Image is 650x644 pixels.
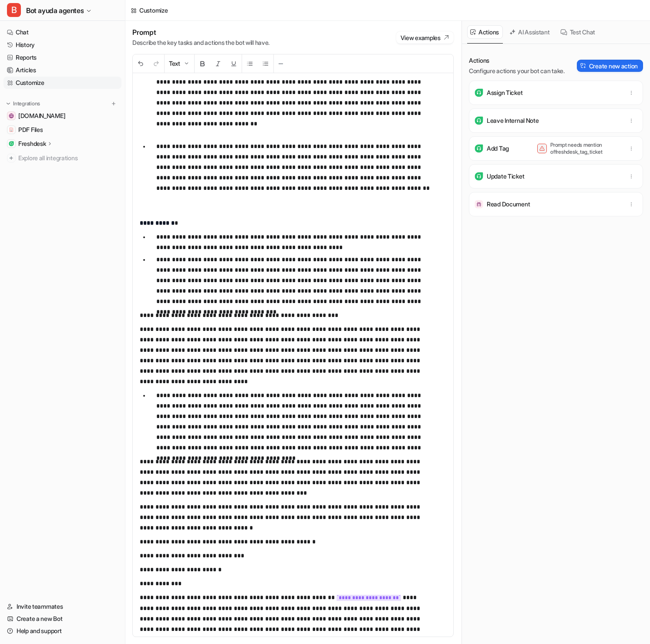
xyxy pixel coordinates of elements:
[550,142,620,155] p: Prompt needs mention of freshdesk_tag_ticket
[26,4,84,17] span: Bot ayuda agentes
[258,54,273,73] button: Ordered List
[9,113,14,118] img: www.fricosmos.com
[148,54,164,73] button: Redo
[111,101,117,107] img: menu_add.svg
[3,600,121,613] a: Invite teammates
[210,54,226,73] button: Italic
[18,125,43,134] span: PDF Files
[153,60,160,67] img: Redo
[7,3,21,17] span: B
[13,100,40,107] p: Integrations
[5,101,11,107] img: expand menu
[487,172,524,181] p: Update Ticket
[3,64,121,76] a: Articles
[139,6,168,15] div: Customize
[3,613,121,625] a: Create a new Bot
[487,144,509,153] p: Add Tag
[475,200,483,209] img: Read Document icon
[487,88,522,97] p: Assign Ticket
[18,151,118,165] span: Explore all integrations
[396,31,454,44] button: View examples
[3,110,121,122] a: www.fricosmos.com[DOMAIN_NAME]
[487,200,530,209] p: Read Document
[467,25,503,39] button: Actions
[469,67,565,75] p: Configure actions your bot can take.
[3,99,43,108] button: Integrations
[557,25,599,39] button: Test Chat
[274,54,288,73] button: ─
[230,60,237,67] img: Underline
[137,60,144,67] img: Undo
[9,127,14,132] img: PDF Files
[242,54,258,73] button: Unordered List
[475,144,483,153] img: Add Tag icon
[506,25,554,39] button: AI Assistant
[3,26,121,38] a: Chat
[9,141,14,146] img: Freshdesk
[577,60,643,72] button: Create new action
[199,60,206,67] img: Bold
[183,60,190,67] img: Dropdown Down Arrow
[132,28,269,37] h1: Prompt
[133,54,148,73] button: Undo
[246,60,253,67] img: Unordered List
[487,116,539,125] p: Leave Internal Note
[475,88,483,97] img: Assign Ticket icon
[165,54,194,73] button: Text
[469,56,565,65] p: Actions
[226,54,242,73] button: Underline
[18,139,46,148] p: Freshdesk
[3,39,121,51] a: History
[215,60,222,67] img: Italic
[132,38,269,47] p: Describe the key tasks and actions the bot will have.
[475,116,483,125] img: Leave Internal Note icon
[7,154,16,162] img: explore all integrations
[3,152,121,164] a: Explore all integrations
[3,625,121,637] a: Help and support
[3,124,121,136] a: PDF FilesPDF Files
[3,51,121,64] a: Reports
[262,60,269,67] img: Ordered List
[195,54,210,73] button: Bold
[475,172,483,181] img: Update Ticket icon
[3,77,121,89] a: Customize
[580,63,586,69] img: Create action
[18,111,65,120] span: [DOMAIN_NAME]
